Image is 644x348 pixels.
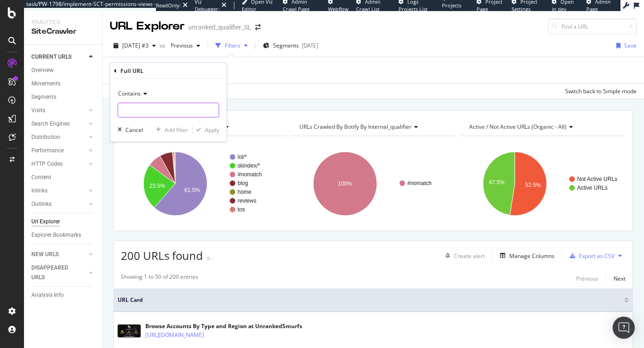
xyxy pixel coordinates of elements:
button: Previous [167,38,204,53]
div: Switch back to Simple mode [565,87,637,95]
span: Segments [273,42,299,49]
div: Save [624,42,637,49]
button: Switch back to Simple mode [561,84,637,99]
div: Full URL [120,67,143,75]
button: Add filter [152,125,188,134]
div: Open Intercom Messenger [613,317,635,339]
button: [DATE] #3 [110,38,160,53]
button: Segments[DATE] [259,38,322,53]
div: Apply [205,126,219,133]
div: Add filter [165,126,188,133]
div: [DATE] [302,42,318,49]
span: Previous [167,42,193,49]
button: Save [613,38,637,53]
button: Filters [212,38,251,53]
div: Filters [225,42,240,49]
button: Apply [192,125,219,134]
div: Cancel [125,126,143,133]
span: Contains [118,90,141,97]
span: vs [160,42,167,49]
button: Cancel [114,125,143,134]
span: 2025 Sep. 9th #3 [122,42,149,49]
